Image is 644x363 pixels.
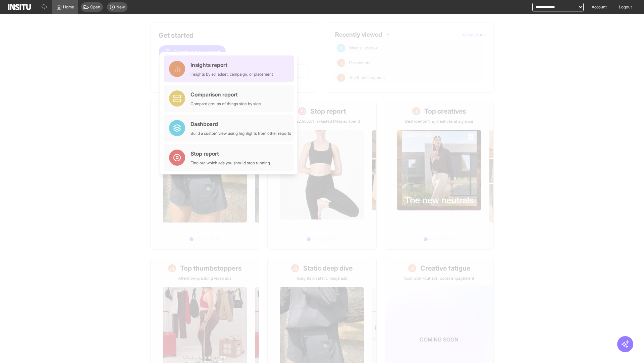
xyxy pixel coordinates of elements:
div: Stop report [191,150,270,158]
div: Insights report [191,61,273,69]
img: Logo [8,4,31,10]
div: Dashboard [191,120,291,128]
div: Find out which ads you should stop running [191,160,270,166]
div: Insights by ad, adset, campaign, or placement [191,72,273,77]
span: Open [90,4,100,10]
span: New [116,4,125,10]
div: Comparison report [191,90,261,98]
div: Build a custom view using highlights from other reports [191,131,291,136]
div: Compare groups of things side by side [191,101,261,107]
span: Home [63,4,74,10]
